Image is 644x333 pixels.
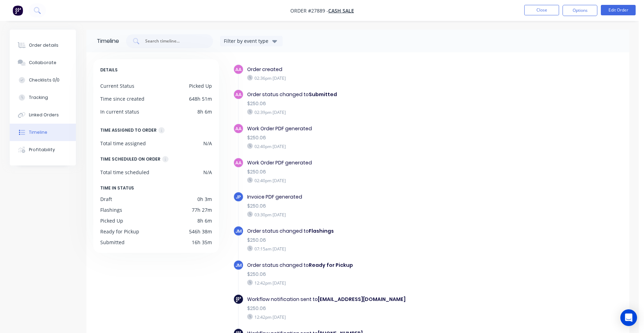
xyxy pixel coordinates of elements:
[10,37,76,54] button: Order details
[10,71,76,89] button: Checklists 0/0
[235,262,242,269] span: JM
[247,168,488,176] div: $250.06
[247,314,488,320] div: 12:42pm [DATE]
[247,177,488,184] div: 02:40pm [DATE]
[203,140,212,147] div: N/A
[100,206,122,214] div: Flashings
[247,246,488,252] div: 07:15am [DATE]
[189,82,212,90] div: Picked Up
[247,271,488,278] div: $250.06
[247,100,488,107] div: $250.06
[100,239,125,246] div: Submitted
[247,262,488,269] div: Order status changed to
[13,5,23,16] img: Factory
[100,184,134,192] span: TIME IN STATUS
[318,296,406,303] b: [EMAIL_ADDRESS][DOMAIN_NAME]
[189,228,212,235] div: 546h 38m
[97,37,119,45] div: Timeline
[524,5,559,15] button: Close
[100,169,149,176] div: Total time scheduled
[235,160,242,166] span: AA
[100,82,134,90] div: Current Status
[224,37,270,45] div: Filter by event type
[247,305,488,312] div: $250.06
[247,211,488,218] div: 03:30pm [DATE]
[100,195,112,203] div: Draft
[100,95,144,102] div: Time since created
[247,143,488,149] div: 02:40pm [DATE]
[235,66,242,73] span: AA
[290,7,328,14] span: Order #27889 -
[247,202,488,210] div: $250.06
[10,54,76,71] button: Collaborate
[309,262,353,269] b: Ready for Pickup
[100,155,160,163] div: TIME SCHEDULED ON ORDER
[10,124,76,141] button: Timeline
[144,38,202,45] input: Search timeline...
[100,66,118,74] span: DETAILS
[236,297,241,302] img: Factory Icon
[309,91,337,98] b: Submitted
[563,5,597,16] button: Options
[309,227,334,234] b: Flashings
[247,280,488,286] div: 12:42pm [DATE]
[197,195,212,203] div: 0h 3m
[235,125,242,132] span: AA
[247,75,488,81] div: 02:36pm [DATE]
[247,159,488,166] div: Work Order PDF generated
[189,95,212,102] div: 648h 51m
[220,36,283,46] button: Filter by event type
[29,60,56,66] div: Collaborate
[192,239,212,246] div: 16h 35m
[247,237,488,244] div: $250.06
[197,217,212,224] div: 8h 6m
[328,7,354,14] a: CASH SALE
[29,147,55,153] div: Profitability
[247,91,488,98] div: Order status changed to
[247,125,488,132] div: Work Order PDF generated
[247,193,488,201] div: Invoice PDF generated
[247,227,488,235] div: Order status changed to
[235,228,242,234] span: JM
[236,194,241,200] span: JP
[29,112,59,118] div: Linked Orders
[29,129,47,135] div: Timeline
[100,126,157,134] div: TIME ASSIGNED TO ORDER
[100,140,146,147] div: Total time assigned
[192,206,212,214] div: 77h 27m
[247,66,488,73] div: Order created
[29,94,48,101] div: Tracking
[197,108,212,115] div: 8h 6m
[100,228,139,235] div: Ready for Pickup
[10,89,76,106] button: Tracking
[247,109,488,115] div: 02:39pm [DATE]
[29,42,58,48] div: Order details
[203,169,212,176] div: N/A
[100,108,139,115] div: In current status
[29,77,60,83] div: Checklists 0/0
[247,296,488,303] div: Workflow notification sent to
[10,106,76,124] button: Linked Orders
[235,91,242,98] span: AA
[620,309,637,326] div: Open Intercom Messenger
[247,134,488,141] div: $250.06
[10,141,76,158] button: Profitability
[100,217,123,224] div: Picked Up
[601,5,636,15] button: Edit Order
